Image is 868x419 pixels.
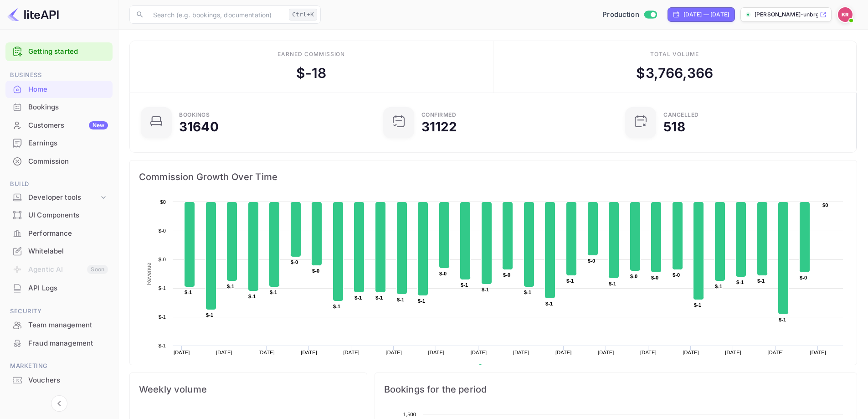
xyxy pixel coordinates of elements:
text: [DATE] [258,350,275,355]
text: [DATE] [767,350,784,355]
div: Earnings [28,138,108,149]
a: Fraud management [5,335,113,352]
input: Search (e.g. bookings, documentation) [148,5,285,24]
a: UI Components [5,207,113,223]
text: $-1 [227,284,234,289]
a: Commission [5,153,113,170]
span: Bookings for the period [384,382,847,397]
span: Commission Growth Over Time [139,170,847,184]
text: $-1 [757,278,765,284]
div: Developer tools [5,190,113,206]
a: Bookings [5,98,113,115]
a: API Logs [5,279,113,296]
div: 31640 [179,120,219,133]
text: $-1 [736,279,744,285]
a: Performance [5,225,113,242]
text: [DATE] [428,350,445,355]
text: $-1 [482,287,489,292]
text: $-1 [375,295,383,300]
text: $-0 [673,272,680,278]
text: $-1 [715,284,722,289]
text: $-1 [248,294,256,299]
text: $-0 [503,272,510,278]
div: 31122 [421,120,457,133]
text: $-0 [291,259,298,265]
text: [DATE] [725,350,741,355]
text: [DATE] [343,350,360,355]
div: Switch to Sandbox mode [599,10,660,20]
span: Business [5,70,113,80]
a: Team management [5,316,113,333]
text: $-0 [630,274,637,279]
div: Developer tools [28,192,99,203]
text: $-1 [524,290,531,295]
span: Production [602,10,639,20]
div: Whitelabel [5,243,113,260]
text: $-1 [270,290,277,295]
text: $-0 [800,275,807,280]
text: 1,500 [403,412,416,417]
div: UI Components [5,207,113,224]
text: [DATE] [216,350,232,355]
div: Getting started [5,42,113,61]
div: Vouchers [5,372,113,389]
div: Team management [5,316,113,334]
div: Team management [28,320,108,331]
div: Bookings [5,98,113,116]
div: Customers [28,120,108,131]
text: $-1 [159,314,166,320]
text: $-0 [159,228,166,233]
text: [DATE] [683,350,699,355]
text: [DATE] [555,350,572,355]
a: Earnings [5,134,113,151]
text: [DATE] [810,350,827,355]
span: Build [5,179,113,189]
div: Home [5,81,113,98]
text: $-1 [418,298,425,304]
div: Commission [28,156,108,167]
div: CANCELLED [663,112,699,118]
div: Earned commission [277,50,345,58]
text: [DATE] [598,350,614,355]
text: $-0 [439,271,447,276]
text: $-0 [312,268,319,274]
button: Collapse navigation [51,395,67,412]
div: Ctrl+K [289,9,317,21]
div: Total volume [650,50,699,58]
div: UI Components [28,210,108,221]
div: Click to change the date range period [668,7,735,22]
text: $-1 [185,290,192,295]
text: $-1 [779,317,786,322]
text: [DATE] [640,350,657,355]
text: [DATE] [174,350,190,355]
a: CustomersNew [5,117,113,134]
a: Home [5,81,113,98]
span: Security [5,306,113,316]
text: $-1 [206,312,213,318]
div: Performance [5,225,113,243]
div: Earnings [5,134,113,152]
a: Whitelabel [5,243,113,259]
span: Weekly volume [139,382,358,397]
text: $-1 [545,301,553,306]
p: [PERSON_NAME]-unbrg.[PERSON_NAME]... [755,10,818,19]
div: Fraud management [5,335,113,352]
a: Getting started [28,47,108,57]
text: [DATE] [513,350,529,355]
text: $-0 [651,275,658,280]
text: $-1 [159,285,166,291]
div: API Logs [28,283,108,294]
span: Marketing [5,361,113,371]
text: $-1 [566,278,574,284]
div: 518 [663,120,685,133]
text: $-1 [397,297,404,302]
div: New [89,121,108,129]
div: Confirmed [421,112,457,118]
div: Whitelabel [28,246,108,257]
div: Commission [5,153,113,171]
text: [DATE] [386,350,402,355]
text: $-1 [159,343,166,348]
img: Kobus Roux [838,7,853,22]
div: Bookings [179,112,210,118]
text: [DATE] [471,350,487,355]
